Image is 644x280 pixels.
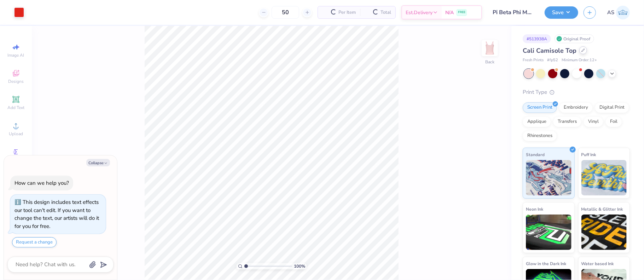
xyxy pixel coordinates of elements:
[584,116,603,127] div: Vinyl
[545,6,578,19] button: Save
[483,41,497,55] img: Back
[607,8,614,17] span: AS
[523,57,544,63] span: Fresh Prints
[526,205,543,213] span: Neon Ink
[9,131,23,137] span: Upload
[581,215,627,250] img: Metallic & Glitter Ink
[523,102,557,113] div: Screen Print
[581,151,596,158] span: Puff Ink
[581,205,623,213] span: Metallic & Glitter Ink
[458,10,465,15] span: FREE
[12,237,57,247] button: Request a change
[559,102,593,113] div: Embroidery
[547,57,558,63] span: # fp52
[338,9,356,16] span: Per Item
[607,6,630,19] a: AS
[406,9,433,16] span: Est. Delivery
[605,116,622,127] div: Foil
[272,6,299,19] input: – –
[8,79,24,84] span: Designs
[555,34,594,43] div: Original Proof
[581,160,627,195] img: Puff Ink
[485,59,494,65] div: Back
[526,160,572,195] img: Standard
[581,260,614,267] span: Water based Ink
[595,102,629,113] div: Digital Print
[14,179,69,187] div: How can we help you?
[523,116,551,127] div: Applique
[381,9,391,16] span: Total
[526,215,572,250] img: Neon Ink
[523,131,557,141] div: Rhinestones
[14,199,99,230] div: This design includes text effects our tool can't edit. If you want to change the text, our artist...
[553,116,581,127] div: Transfers
[526,151,545,158] span: Standard
[523,46,576,55] span: Cali Camisole Top
[526,260,566,267] span: Glow in the Dark Ink
[86,159,110,166] button: Collapse
[294,263,305,269] span: 100 %
[616,6,630,19] img: Akshay Singh
[562,57,597,63] span: Minimum Order: 12 +
[523,34,551,43] div: # 513938A
[487,5,539,19] input: Untitled Design
[523,88,630,96] div: Print Type
[7,105,24,110] span: Add Text
[445,9,454,16] span: N/A
[8,52,24,58] span: Image AI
